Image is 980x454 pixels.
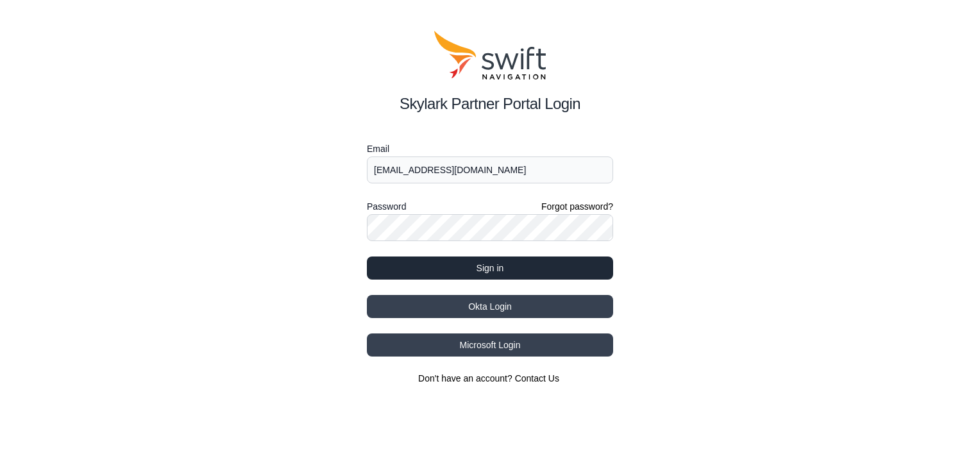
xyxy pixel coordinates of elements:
a: Forgot password? [541,200,613,213]
button: Microsoft Login [367,333,613,357]
a: Contact Us [515,373,559,383]
section: Don't have an account? [367,372,613,385]
label: Password [367,199,406,214]
label: Email [367,141,613,156]
h2: Skylark Partner Portal Login [367,92,613,115]
button: Sign in [367,256,613,280]
button: Okta Login [367,295,613,318]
